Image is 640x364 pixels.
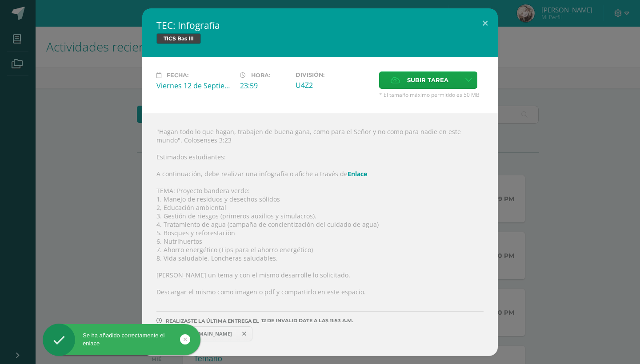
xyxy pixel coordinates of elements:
[251,72,270,79] span: Hora:
[142,113,498,356] div: "Hagan todo lo que hagan, trabajen de buena gana, como para el Señor y no como para nadie en este...
[156,81,233,91] div: Viernes 12 de Septiembre
[167,72,188,79] span: Fecha:
[259,320,353,321] span: 12 DE Invalid Date A LAS 11:53 A.M.
[156,19,484,32] h2: TEC: Infografía
[472,8,498,39] button: Close (Esc)
[156,33,201,44] span: TICS Bas III
[237,329,252,339] span: Remover entrega
[166,318,259,324] span: REALIZASTE LA ÚLTIMA ENTREGA EL
[379,91,484,99] span: * El tamaño máximo permitido es 50 MB
[43,332,200,348] div: Se ha añadido correctamente el enlace
[240,81,288,91] div: 23:59
[296,80,372,90] div: U4Z2
[296,71,372,78] label: División:
[348,170,367,178] a: Enlace
[407,72,448,88] span: Subir tarea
